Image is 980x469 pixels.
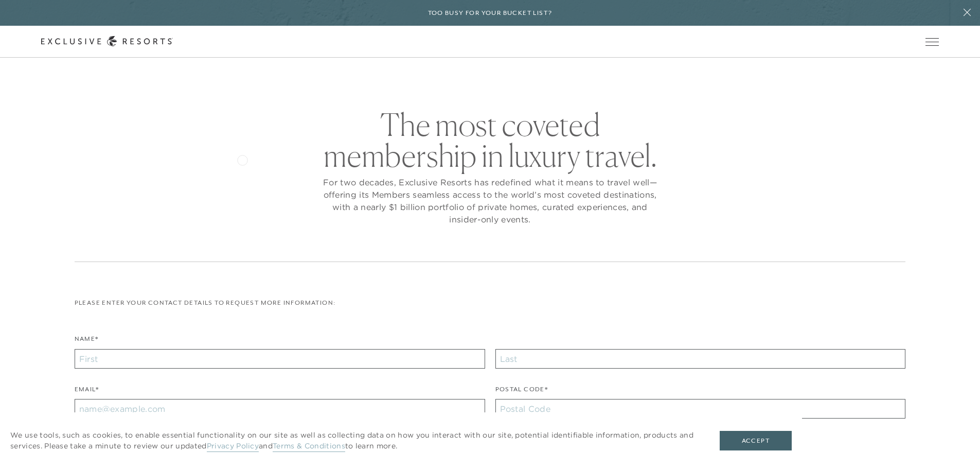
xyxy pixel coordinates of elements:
p: We use tools, such as cookies, to enable essential functionality on our site as well as collectin... [10,430,699,451]
a: Privacy Policy [207,441,259,452]
h6: Too busy for your bucket list? [428,8,553,18]
label: Postal Code* [495,385,548,399]
input: name@example.com [75,399,485,419]
button: Open navigation [925,38,939,45]
input: Last [495,349,906,369]
input: Postal Code [495,399,906,419]
label: Name* [75,334,99,349]
label: Email* [75,385,99,399]
p: For two decades, Exclusive Resorts has redefined what it means to travel well—offering its Member... [320,176,660,225]
p: Please enter your contact details to request more information: [75,298,906,308]
h2: The most coveted membership in luxury travel. [320,109,660,171]
input: First [75,349,485,369]
button: Accept [720,431,792,450]
a: Terms & Conditions [273,441,345,452]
